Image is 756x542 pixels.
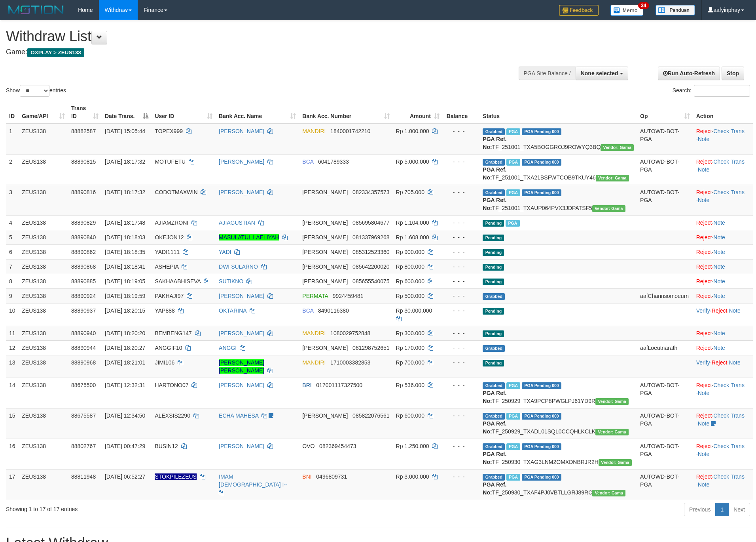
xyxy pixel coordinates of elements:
[396,278,424,284] span: Rp 600.000
[396,345,424,351] span: Rp 170.000
[696,158,712,165] a: Reject
[71,249,96,255] span: 88890862
[483,249,504,256] span: Pending
[483,220,504,227] span: Pending
[6,378,19,408] td: 14
[483,136,506,150] b: PGA Ref. No:
[506,128,520,135] span: Marked by aafnoeunsreypich
[522,189,561,196] span: PGA Pending
[693,378,753,408] td: · ·
[105,345,145,351] span: [DATE] 18:20:27
[446,307,476,315] div: - - -
[19,244,68,259] td: ZEUS138
[105,330,145,336] span: [DATE] 18:20:20
[105,382,145,388] span: [DATE] 12:32:31
[698,451,710,457] a: Note
[396,128,429,134] span: Rp 1.000.000
[483,128,505,135] span: Grabbed
[6,85,66,97] label: Show entries
[713,443,745,449] a: Check Trans
[155,293,184,299] span: PAKHAJI97
[483,360,504,366] span: Pending
[693,439,753,469] td: · ·
[71,189,96,195] span: 88890816
[581,70,618,76] span: None selected
[595,429,629,435] span: Vendor URL: https://trx31.1velocity.biz
[637,101,693,124] th: Op: activate to sort column ascending
[713,412,745,419] a: Check Trans
[396,359,424,366] span: Rp 700.000
[71,412,96,419] span: 88675587
[302,382,311,388] span: BRI
[219,412,258,419] a: ECHA MAHESA
[302,330,326,336] span: MANDIRI
[71,345,96,351] span: 88890944
[658,67,720,80] a: Run Auto-Refresh
[693,326,753,340] td: ·
[713,128,745,134] a: Check Trans
[637,408,693,439] td: AUTOWD-BOT-PGA
[105,189,145,195] span: [DATE] 18:17:32
[446,233,476,241] div: - - -
[105,278,145,284] span: [DATE] 18:19:05
[698,481,710,488] a: Note
[693,355,753,378] td: · ·
[483,264,504,271] span: Pending
[637,439,693,469] td: AUTOWD-BOT-PGA
[696,473,712,480] a: Reject
[696,382,712,388] a: Reject
[483,197,506,211] b: PGA Ref. No:
[483,293,505,300] span: Grabbed
[483,235,504,241] span: Pending
[352,189,389,195] span: Copy 082334357573 to clipboard
[155,359,174,366] span: JIMI106
[698,166,710,173] a: Note
[155,330,191,336] span: BEMBENG147
[105,128,145,134] span: [DATE] 15:05:44
[20,85,49,97] select: Showentries
[396,412,424,419] span: Rp 600.000
[6,124,19,155] td: 1
[713,473,745,480] a: Check Trans
[105,307,145,314] span: [DATE] 18:20:15
[698,136,710,142] a: Note
[219,473,288,488] a: IMAM [DEMOGRAPHIC_DATA] I--
[6,185,19,215] td: 3
[299,101,392,124] th: Bank Acc. Number: activate to sort column ascending
[155,219,188,226] span: AJIAMZRONI
[19,215,68,230] td: ZEUS138
[6,408,19,439] td: 15
[6,29,496,44] h1: Withdraw List
[352,249,389,255] span: Copy 085312523360 to clipboard
[219,219,255,226] a: AJIAGUSTIAN
[19,124,68,155] td: ZEUS138
[6,326,19,340] td: 11
[6,230,19,244] td: 5
[219,359,264,374] a: [PERSON_NAME] [PERSON_NAME]
[729,359,741,366] a: Note
[105,293,145,299] span: [DATE] 18:19:59
[446,263,476,271] div: - - -
[396,263,424,270] span: Rp 800.000
[446,127,476,135] div: - - -
[601,144,634,151] span: Vendor URL: https://trx31.1velocity.biz
[446,292,476,300] div: - - -
[637,124,693,155] td: AUTOWD-BOT-PGA
[446,219,476,227] div: - - -
[483,382,505,389] span: Grabbed
[483,189,505,196] span: Grabbed
[483,413,505,420] span: Grabbed
[693,101,753,124] th: Action
[446,344,476,352] div: - - -
[71,359,96,366] span: 88890968
[155,412,190,419] span: ALEXSIS2290
[483,159,505,166] span: Grabbed
[19,408,68,439] td: ZEUS138
[483,420,506,435] b: PGA Ref. No:
[713,189,745,195] a: Check Trans
[693,340,753,355] td: ·
[302,293,328,299] span: PERMATA
[610,5,644,16] img: Button%20Memo.svg
[483,345,505,352] span: Grabbed
[219,345,237,351] a: ANGGI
